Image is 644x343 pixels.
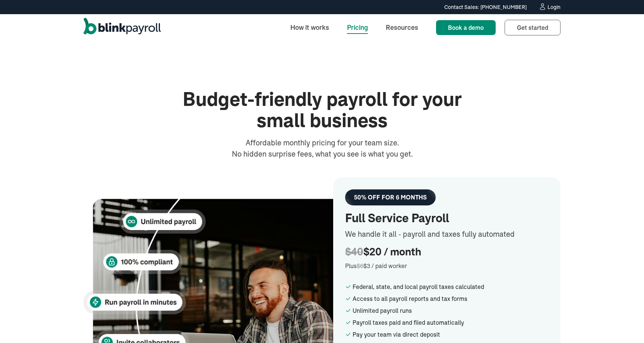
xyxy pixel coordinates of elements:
[345,246,363,258] span: $40
[436,20,496,35] a: Book a demo
[354,194,427,201] div: 50% OFF FOR 6 MONTHS
[341,19,374,35] a: Pricing
[284,19,335,35] a: How it works
[547,4,561,10] div: Login
[345,246,549,258] div: $20 / month
[173,89,471,131] h1: Budget-friendly payroll for your small business
[353,306,549,315] div: Unlimited payroll runs
[353,330,549,339] div: Pay your team via direct deposit
[448,24,484,31] span: Book a demo
[357,262,363,270] span: $6
[539,3,561,11] a: Login
[345,211,549,226] h2: Full Service Payroll
[353,282,549,291] div: Federal, state, and local payroll taxes calculated
[345,261,549,270] div: Plus $3 / paid worker
[380,19,424,35] a: Resources
[444,3,527,11] div: Contact Sales: [PHONE_NUMBER]
[505,20,561,35] a: Get started
[230,137,414,160] div: Affordable monthly pricing for your team size. No hidden surprise fees, what you see is what you ...
[517,24,548,31] span: Get started
[345,229,549,240] div: We handle it all - payroll and taxes fully automated
[353,294,549,303] div: Access to all payroll reports and tax forms
[353,318,549,327] div: Payroll taxes paid and filed automatically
